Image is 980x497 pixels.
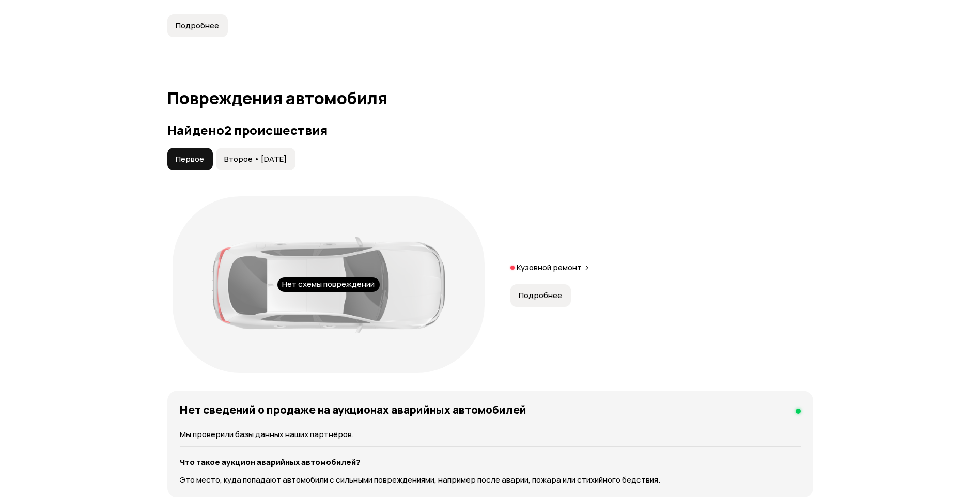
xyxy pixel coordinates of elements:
h4: Нет сведений о продаже на аукционах аварийных автомобилей [180,403,526,416]
span: Второе • [DATE] [224,154,287,164]
h1: Повреждения автомобиля [167,89,813,107]
button: Первое [167,148,213,170]
h3: Найдено 2 происшествия [167,123,813,137]
span: Подробнее [519,290,562,301]
p: Это место, куда попадают автомобили с сильными повреждениями, например после аварии, пожара или с... [180,474,801,486]
div: Нет схемы повреждений [277,277,380,292]
button: Подробнее [167,14,228,37]
button: Второе • [DATE] [216,148,295,170]
button: Подробнее [510,284,571,307]
span: Первое [176,154,204,164]
p: Кузовной ремонт [517,262,582,273]
span: Подробнее [176,21,219,31]
p: Мы проверили базы данных наших партнёров. [180,429,801,440]
strong: Что такое аукцион аварийных автомобилей? [180,457,361,468]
